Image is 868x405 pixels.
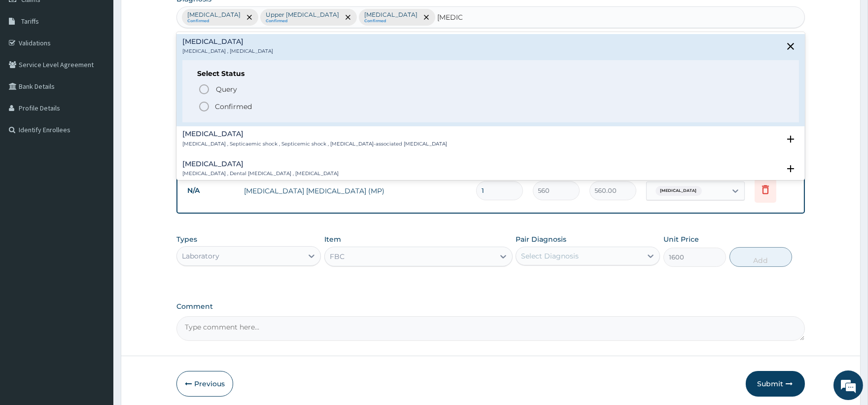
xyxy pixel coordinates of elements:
[57,124,136,224] span: We're online!
[785,40,797,52] i: close select status
[182,251,219,261] div: Laboratory
[182,170,339,177] p: [MEDICAL_DATA] , Dental [MEDICAL_DATA] , [MEDICAL_DATA]
[422,13,431,22] span: remove selection option
[330,252,345,261] div: FBC
[266,11,339,19] p: Upper [MEDICAL_DATA]
[51,55,166,68] div: Chat with us now
[182,48,273,55] p: [MEDICAL_DATA] , [MEDICAL_DATA]
[162,5,185,29] div: Minimize live chat window
[344,13,352,22] span: remove selection option
[785,163,797,175] i: open select status
[187,11,241,19] p: [MEDICAL_DATA]
[215,102,252,111] p: Confirmed
[197,70,784,77] h6: Select Status
[198,101,210,112] i: status option filled
[516,234,566,244] label: Pair Diagnosis
[198,83,210,95] i: status option query
[663,234,699,244] label: Unit Price
[182,160,339,168] h4: [MEDICAL_DATA]
[176,235,197,244] label: Types
[245,13,254,22] span: remove selection option
[18,49,40,74] img: d_794563401_company_1708531726252_794563401
[216,84,237,94] span: Query
[182,130,447,138] h4: [MEDICAL_DATA]
[182,141,447,147] p: [MEDICAL_DATA] , Septicaemic shock , Septicemic shock , [MEDICAL_DATA]-associated [MEDICAL_DATA]
[324,234,341,244] label: Item
[5,269,188,304] textarea: Type your message and hit 'Enter'
[182,38,273,45] h4: [MEDICAL_DATA]
[364,19,417,24] small: Confirmed
[729,247,792,267] button: Add
[364,11,417,19] p: [MEDICAL_DATA]
[187,19,241,24] small: Confirmed
[521,251,579,261] div: Select Diagnosis
[176,302,804,311] label: Comment
[656,186,702,196] span: [MEDICAL_DATA]
[785,133,797,145] i: open select status
[182,182,239,200] td: N/A
[176,371,233,397] button: Previous
[239,181,471,201] td: [MEDICAL_DATA] [MEDICAL_DATA] (MP)
[266,19,339,24] small: Confirmed
[746,371,805,397] button: Submit
[21,17,39,26] span: Tariffs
